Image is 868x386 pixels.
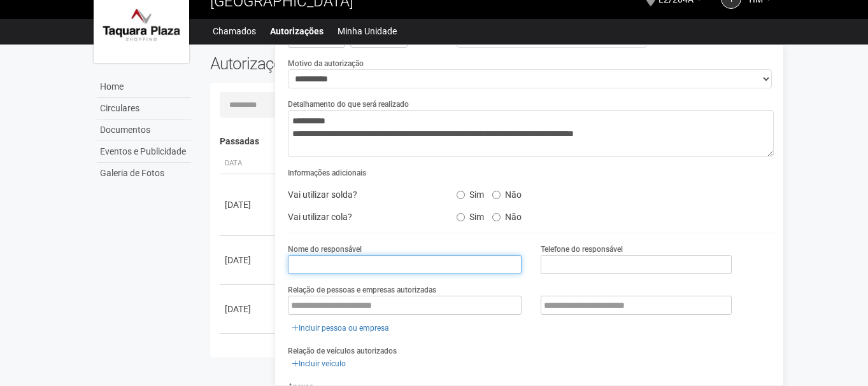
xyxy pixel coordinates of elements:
h2: Autorizações [210,54,483,73]
div: [DATE] [225,254,272,266]
div: Vai utilizar solda? [278,185,446,204]
th: Data [220,153,277,174]
label: Não [492,207,522,223]
input: Sim [457,191,465,199]
a: Incluir pessoa ou empresa [288,321,393,335]
div: Vai utilizar cola? [278,207,446,226]
div: [DATE] [225,303,272,315]
label: Telefone do responsável [541,244,623,255]
h4: Passadas [220,137,765,146]
a: Incluir veículo [288,357,350,371]
a: Home [97,76,191,98]
input: Não [492,191,501,199]
label: Nome do responsável [288,244,362,255]
input: Sim [457,213,465,221]
a: Circulares [97,98,191,120]
a: Minha Unidade [338,22,397,40]
a: Documentos [97,120,191,141]
label: Detalhamento do que será realizado [288,99,409,110]
div: [DATE] [225,198,272,211]
label: Sim [457,207,484,223]
a: Galeria de Fotos [97,163,191,184]
a: Chamados [213,22,256,40]
label: Motivo da autorização [288,58,364,69]
input: Não [492,213,501,221]
label: Relação de veículos autorizados [288,345,397,357]
a: Eventos e Publicidade [97,141,191,163]
label: Sim [457,185,484,200]
label: Informações adicionais [288,167,366,179]
label: Não [492,185,522,200]
label: Relação de pessoas e empresas autorizadas [288,284,436,296]
a: Autorizações [270,22,324,40]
